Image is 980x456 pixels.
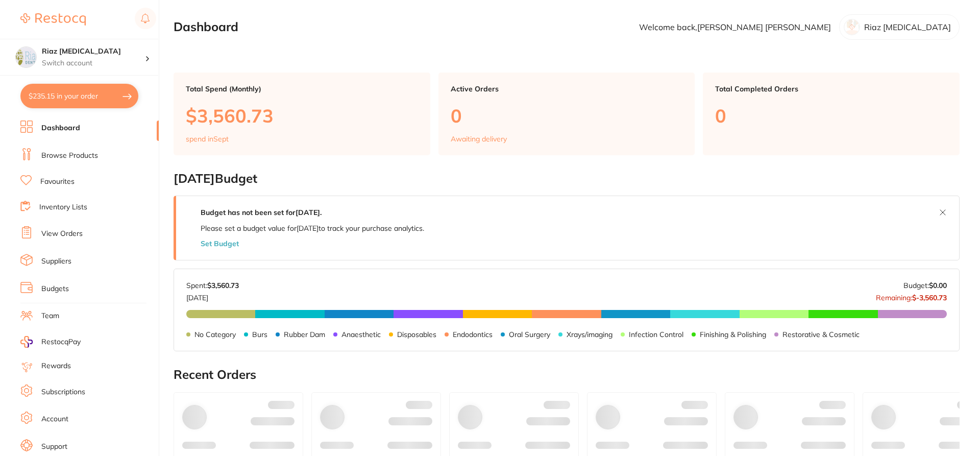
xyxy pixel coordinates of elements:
[567,330,612,339] p: Xrays/imaging
[20,8,86,31] a: Restocq Logo
[715,85,947,93] p: Total Completed Orders
[41,414,68,424] a: Account
[20,84,138,108] button: $235.15 in your order
[284,330,325,339] p: Rubber Dam
[876,290,947,302] p: Remaining:
[20,336,81,348] a: RestocqPay
[39,202,87,212] a: Inventory Lists
[174,368,960,382] h2: Recent Orders
[186,281,239,290] p: Spent:
[42,46,145,57] h4: Riaz Dental Surgery
[451,135,507,143] p: Awaiting delivery
[207,281,239,290] strong: $3,560.73
[629,330,683,339] p: Infection Control
[201,224,424,232] p: Please set a budget value for [DATE] to track your purchase analytics.
[41,284,69,294] a: Budgets
[438,73,695,155] a: Active Orders0Awaiting delivery
[42,58,145,68] p: Switch account
[703,73,960,155] a: Total Completed Orders0
[194,330,236,339] p: No Category
[509,330,550,339] p: Oral Surgery
[912,293,947,302] strong: $-3,560.73
[451,85,683,93] p: Active Orders
[20,336,33,348] img: RestocqPay
[41,151,98,161] a: Browse Products
[186,135,229,143] p: spend in Sept
[186,290,239,302] p: [DATE]
[186,105,418,126] p: $3,560.73
[252,330,267,339] p: Burs
[201,239,239,248] button: Set Budget
[41,311,59,321] a: Team
[639,22,831,32] p: Welcome back, [PERSON_NAME] [PERSON_NAME]
[929,281,947,290] strong: $0.00
[341,330,381,339] p: Anaesthetic
[41,123,80,133] a: Dashboard
[201,208,322,217] strong: Budget has not been set for [DATE] .
[41,442,67,452] a: Support
[782,330,860,339] p: Restorative & Cosmetic
[186,85,418,93] p: Total Spend (Monthly)
[40,177,75,187] a: Favourites
[700,330,766,339] p: Finishing & Polishing
[451,105,683,126] p: 0
[174,20,238,34] h2: Dashboard
[715,105,947,126] p: 0
[16,47,36,67] img: Riaz Dental Surgery
[41,229,83,239] a: View Orders
[174,73,430,155] a: Total Spend (Monthly)$3,560.73spend inSept
[174,172,960,186] h2: [DATE] Budget
[41,387,85,397] a: Subscriptions
[397,330,436,339] p: Disposables
[41,337,81,347] span: RestocqPay
[41,361,71,371] a: Rewards
[41,256,71,267] a: Suppliers
[864,22,951,32] p: Riaz [MEDICAL_DATA]
[903,281,947,290] p: Budget:
[453,330,493,339] p: Endodontics
[20,13,86,26] img: Restocq Logo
